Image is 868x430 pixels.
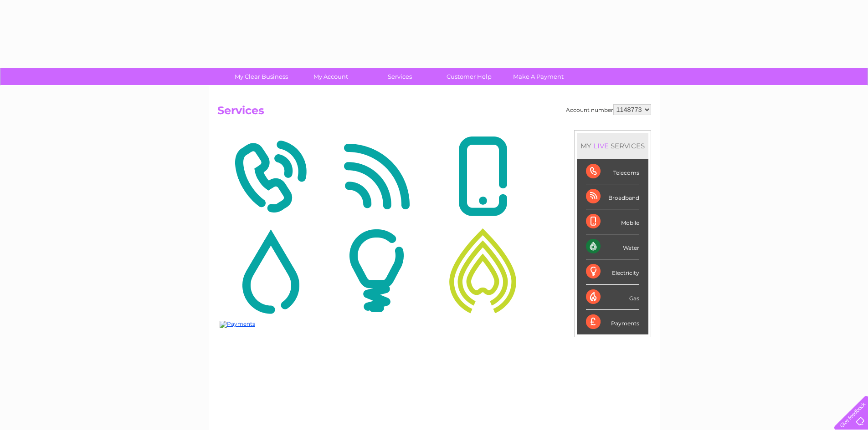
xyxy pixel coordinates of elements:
[220,321,255,328] img: Payments
[586,259,639,284] div: Electricity
[586,310,639,334] div: Payments
[220,227,321,315] img: Water
[501,68,576,85] a: Make A Payment
[566,104,651,115] div: Account number
[432,227,534,315] img: Gas
[362,68,437,85] a: Services
[217,104,651,121] h2: Services
[224,68,299,85] a: My Clear Business
[586,184,639,209] div: Broadband
[432,132,534,221] img: Mobile
[293,68,368,85] a: My Account
[577,133,648,159] div: MY SERVICES
[220,132,321,221] img: Telecoms
[326,132,427,221] img: Broadband
[591,142,611,150] div: LIVE
[586,159,639,184] div: Telecoms
[586,234,639,259] div: Water
[586,209,639,234] div: Mobile
[431,68,507,85] a: Customer Help
[586,285,639,310] div: Gas
[326,227,427,315] img: Electricity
